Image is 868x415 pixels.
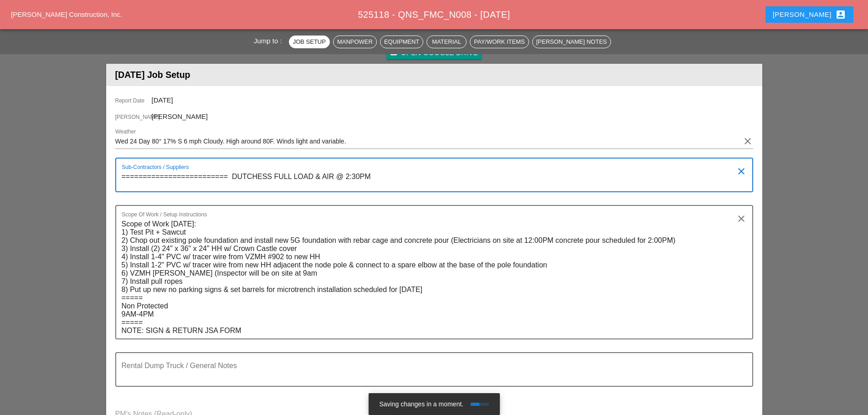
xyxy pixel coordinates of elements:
[358,10,510,20] span: 525118 - QNS_FMC_N008 - [DATE]
[152,113,208,120] span: [PERSON_NAME]
[289,36,330,48] button: Job Setup
[122,169,740,191] textarea: Sub-Contractors / Suppliers
[333,36,377,48] button: Manpower
[380,400,463,408] span: Saving changes in a moment.
[11,10,122,18] a: [PERSON_NAME] Construction, Inc.
[532,36,611,48] button: [PERSON_NAME] Notes
[426,36,467,48] button: Material
[384,37,419,46] div: Equipment
[254,37,286,45] span: Jump to :
[122,364,740,386] textarea: Rental Dump Truck / General Notes
[115,113,152,121] span: [PERSON_NAME]
[536,37,607,46] div: [PERSON_NAME] Notes
[742,136,753,147] i: clear
[337,37,373,46] div: Manpower
[773,9,846,20] div: [PERSON_NAME]
[122,217,740,338] textarea: Scope Of Work / Setup Instructions
[380,36,423,48] button: Equipment
[765,6,853,23] button: [PERSON_NAME]
[115,97,152,105] span: Report Date
[470,36,529,48] button: Pay/Work Items
[431,37,462,46] div: Material
[736,166,747,177] i: clear
[115,134,740,149] input: Weather
[152,96,173,104] span: [DATE]
[293,37,326,46] div: Job Setup
[474,37,524,46] div: Pay/Work Items
[736,213,747,224] i: clear
[835,9,846,20] i: account_box
[106,64,762,86] header: [DATE] Job Setup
